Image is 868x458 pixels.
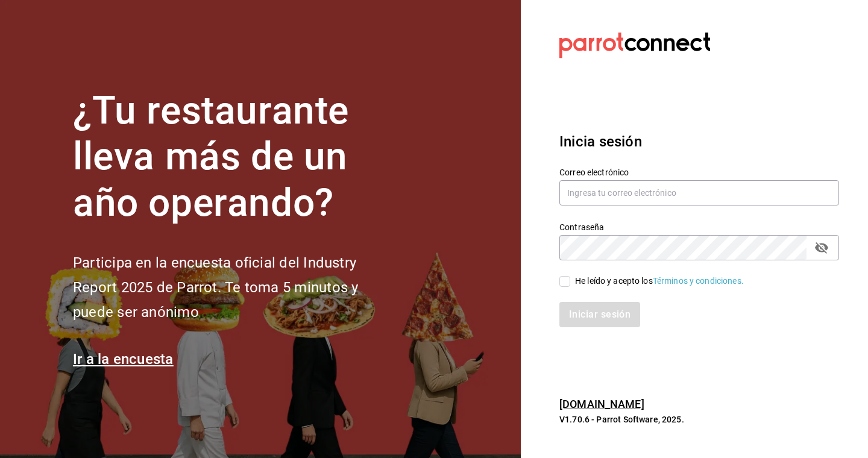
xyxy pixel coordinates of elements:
button: passwordField [811,237,832,258]
h1: ¿Tu restaurante lleva más de un año operando? [73,88,398,227]
a: Términos y condiciones. [653,276,744,286]
input: Ingresa tu correo electrónico [559,180,839,205]
div: He leído y acepto los [575,275,744,287]
h3: Inicia sesión [559,131,839,152]
h2: Participa en la encuesta oficial del Industry Report 2025 de Parrot. Te toma 5 minutos y puede se... [73,251,398,324]
a: Ir a la encuesta [73,351,174,368]
p: V1.70.6 - Parrot Software, 2025. [559,413,839,425]
label: Correo electrónico [559,168,839,176]
a: [DOMAIN_NAME] [559,398,644,410]
label: Contraseña [559,222,839,231]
